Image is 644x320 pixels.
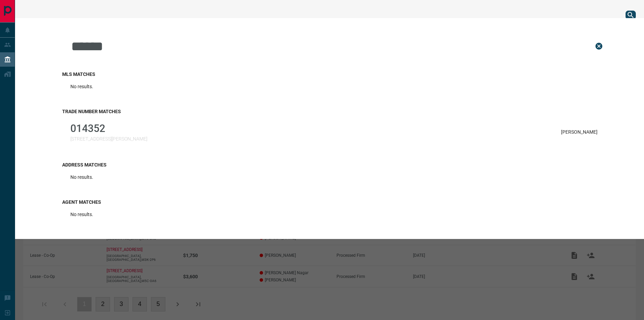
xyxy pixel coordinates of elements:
[62,162,606,168] h3: Address Matches
[626,11,636,19] button: search button
[70,122,147,134] p: 014352
[70,174,93,180] p: No results.
[70,212,93,217] p: No results.
[70,84,93,89] p: No results.
[62,71,606,77] h3: MLS Matches
[62,109,606,114] h3: Trade Number Matches
[62,199,606,205] h3: Agent Matches
[70,136,147,142] p: [STREET_ADDRESS][PERSON_NAME]
[561,129,598,135] p: [PERSON_NAME]
[592,39,606,53] button: Close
